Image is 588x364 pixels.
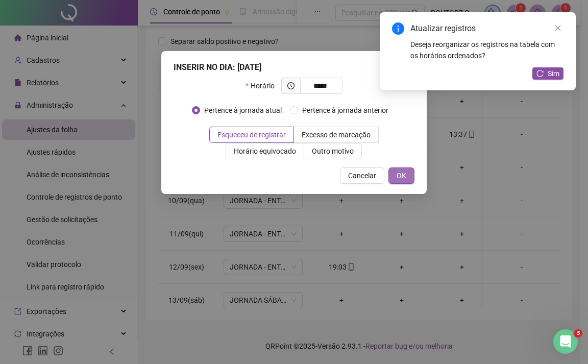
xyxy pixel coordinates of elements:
[532,67,563,80] button: Sim
[312,147,354,155] span: Outro motivo
[348,170,376,181] span: Cancelar
[302,131,371,139] span: Excesso de marcação
[410,39,563,61] div: Deseja reorganizar os registros na tabela com os horários ordenados?
[410,22,563,35] div: Atualizar registros
[200,105,286,116] span: Pertence à jornada atual
[397,170,406,181] span: OK
[548,68,559,79] span: Sim
[574,329,582,337] span: 3
[392,22,404,35] span: info-circle
[217,131,286,139] span: Esqueceu de registrar
[340,167,384,184] button: Cancelar
[553,329,578,354] iframe: Intercom live chat
[388,167,414,184] button: OK
[552,22,563,34] a: Close
[174,61,414,74] div: INSERIR NO DIA : [DATE]
[287,82,295,89] span: clock-circle
[234,147,296,155] span: Horário equivocado
[536,70,544,77] span: reload
[298,105,393,116] span: Pertence à jornada anterior
[554,25,561,32] span: close
[246,78,281,94] label: Horário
